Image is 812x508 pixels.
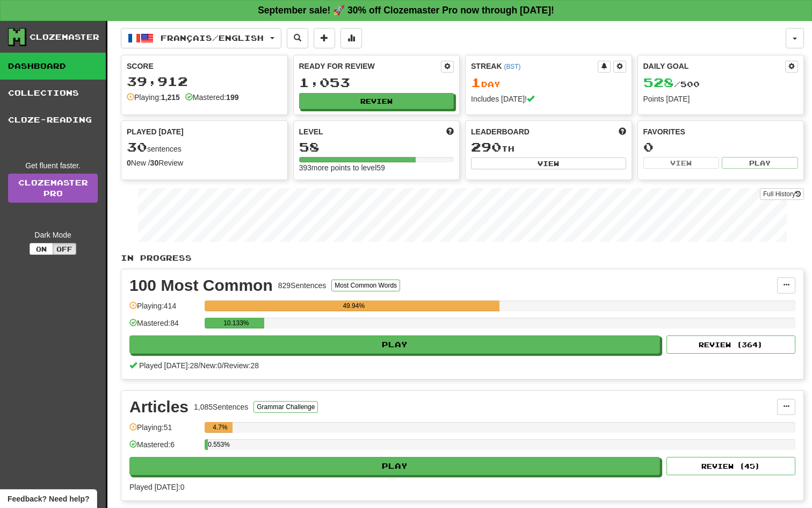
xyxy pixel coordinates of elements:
button: View [471,158,626,169]
strong: 30 [150,159,159,167]
div: Score [127,61,282,71]
span: This week in points, UTC [619,126,626,137]
div: Points [DATE] [643,94,799,104]
strong: 1,215 [161,93,180,102]
span: / [198,361,200,370]
button: Play [129,457,660,475]
div: 393 more points to level 59 [299,162,454,173]
button: On [30,243,53,255]
span: 30 [127,139,147,154]
button: Most Common Words [331,280,400,291]
div: 58 [299,140,454,154]
span: Score more points to level up [446,126,454,137]
button: Full History [760,188,804,200]
div: 10.133% [208,318,264,328]
button: Review (364) [666,335,795,354]
div: Mastered: 84 [129,318,199,335]
span: Played [DATE] [127,126,184,137]
button: Français/English [121,28,281,48]
div: th [471,140,626,154]
div: Clozemaster [30,32,99,42]
div: Day [471,76,626,90]
div: 4.7% [208,422,232,433]
div: Streak [471,61,598,71]
span: Played [DATE]: 28 [139,361,198,370]
span: Open feedback widget [8,493,89,504]
span: Review: 28 [224,361,259,370]
div: Ready for Review [299,61,441,71]
div: Articles [129,399,189,415]
div: 1,053 [299,76,454,89]
button: Off [53,243,76,255]
div: New / Review [127,158,282,168]
button: Search sentences [287,28,308,48]
span: 1 [471,75,481,90]
span: Level [299,126,323,137]
div: Playing: 414 [129,300,199,318]
div: 0 [643,140,799,154]
div: Get fluent faster. [8,160,98,171]
div: sentences [127,140,282,154]
div: 100 Most Common [129,277,273,294]
span: 528 [643,75,674,90]
div: Favorites [643,126,799,137]
div: Mastered: [185,92,239,103]
strong: 199 [226,93,238,102]
span: Leaderboard [471,126,530,137]
div: Playing: 51 [129,422,199,440]
div: 39,912 [127,75,282,88]
div: Mastered: 6 [129,439,199,457]
button: Review [299,93,454,109]
span: / [222,361,224,370]
button: More stats [340,28,362,48]
div: Playing: [127,92,180,103]
button: Play [129,335,660,354]
button: Play [722,157,798,169]
div: Dark Mode [8,230,98,240]
a: (BST) [504,63,520,70]
a: ClozemasterPro [8,174,98,203]
button: Grammar Challenge [253,401,318,413]
div: 829 Sentences [278,280,327,291]
span: Played [DATE]: 0 [129,483,184,491]
button: View [643,157,720,169]
div: Includes [DATE]! [471,94,626,104]
div: 49.94% [208,300,499,311]
span: New: 0 [200,361,222,370]
div: 1,085 Sentences [194,402,248,412]
div: Daily Goal [643,61,786,73]
span: / 500 [643,80,700,89]
button: Add sentence to collection [314,28,335,48]
span: Français / English [161,33,264,42]
button: Review (45) [666,457,795,475]
strong: 0 [127,159,131,167]
p: In Progress [121,253,804,263]
strong: September sale! 🚀 30% off Clozemaster Pro now through [DATE]! [258,5,554,16]
span: 290 [471,139,502,154]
